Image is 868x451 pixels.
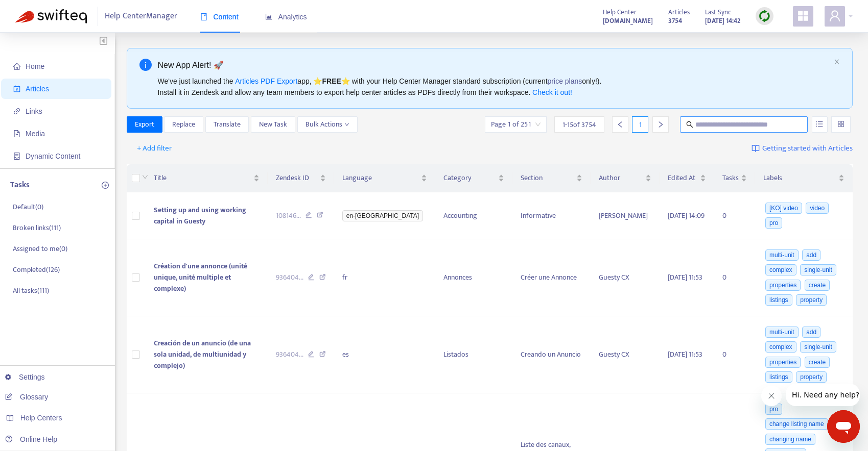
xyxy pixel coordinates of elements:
span: Help Centers [20,414,62,422]
span: right [657,121,664,128]
span: 936404 ... [276,349,303,360]
span: Getting started with Articles [762,143,853,155]
td: 0 [714,239,755,316]
span: link [13,108,20,115]
span: add [802,249,820,261]
div: 1 [632,116,648,133]
div: New App Alert! 🚀 [158,59,830,71]
span: Bulk Actions [306,119,349,130]
th: Labels [755,164,853,192]
p: Tasks [10,179,30,191]
span: + Add filter [137,142,172,155]
p: Assigned to me ( 0 ) [13,243,67,254]
td: Accounting [435,192,512,239]
span: close [834,59,840,65]
a: Online Help [5,435,57,443]
div: We've just launched the app, ⭐ ⭐️ with your Help Center Manager standard subscription (current on... [158,76,830,98]
span: Content [200,13,239,21]
span: pro [765,217,782,229]
span: 108146 ... [276,210,301,221]
b: FREE [322,77,341,85]
span: changing name [765,434,815,445]
span: create [805,280,830,291]
span: account-book [13,85,20,92]
span: complex [765,341,796,353]
span: Links [26,107,42,115]
button: Bulk Actionsdown [297,116,358,133]
span: file-image [13,130,20,137]
span: appstore [797,10,809,22]
span: add [802,327,820,338]
span: multi-unit [765,249,799,261]
span: container [13,153,20,160]
a: Articles PDF Export [235,77,297,85]
button: unordered-list [812,116,828,133]
span: search [686,121,693,128]
span: Zendesk ID [276,172,318,184]
span: listings [765,371,792,383]
strong: [DOMAIN_NAME] [603,15,653,27]
span: single-unit [800,341,836,353]
span: Title [154,172,252,184]
span: Edited At [668,172,698,184]
td: Creando un Anuncio [512,316,591,393]
span: [DATE] 11:53 [668,348,702,360]
span: listings [765,294,792,306]
span: create [805,357,830,368]
span: Articles [668,7,690,18]
span: Help Center Manager [105,7,177,26]
span: Création d'une annonce (unité unique, unité multiple et complexe) [154,260,247,294]
span: Help Center [603,7,637,18]
span: Analytics [265,13,307,21]
span: property [796,294,827,306]
span: Tasks [722,172,739,184]
td: 0 [714,192,755,239]
span: Language [342,172,419,184]
img: Swifteq [15,9,87,23]
span: change listing name [765,418,828,430]
th: Zendesk ID [268,164,334,192]
span: 936404 ... [276,272,303,283]
span: Dynamic Content [26,152,80,160]
span: Translate [214,119,241,130]
span: en-[GEOGRAPHIC_DATA] [342,210,423,221]
span: [KO] video [765,203,802,214]
span: complex [765,264,796,275]
iframe: Close message [761,386,782,406]
td: Informative [512,192,591,239]
td: es [334,316,435,393]
td: Listados [435,316,512,393]
span: multi-unit [765,327,799,338]
button: + Add filter [129,140,180,157]
iframe: Button to launch messaging window [827,410,860,443]
a: Settings [5,373,45,381]
th: Author [591,164,660,192]
span: properties [765,280,801,291]
span: single-unit [800,264,836,275]
span: [DATE] 11:53 [668,271,702,283]
td: 0 [714,316,755,393]
button: New Task [251,116,295,133]
td: Créer une Annonce [512,239,591,316]
span: unordered-list [816,120,823,128]
span: info-circle [139,59,152,71]
span: Creación de un anuncio (de una sola unidad, de multiunidad y complejo) [154,337,251,371]
p: Broken links ( 111 ) [13,222,61,233]
a: price plans [548,77,582,85]
iframe: Message from company [786,384,860,406]
span: properties [765,357,801,368]
span: area-chart [265,13,272,20]
a: Check it out! [532,88,572,96]
p: All tasks ( 111 ) [13,285,49,296]
span: book [200,13,207,20]
span: home [13,63,20,70]
span: Section [521,172,574,184]
span: down [142,174,148,180]
th: Edited At [660,164,714,192]
span: property [796,371,827,383]
span: New Task [259,119,287,130]
span: Last Sync [705,7,731,18]
span: Export [135,119,154,130]
p: Default ( 0 ) [13,202,43,212]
